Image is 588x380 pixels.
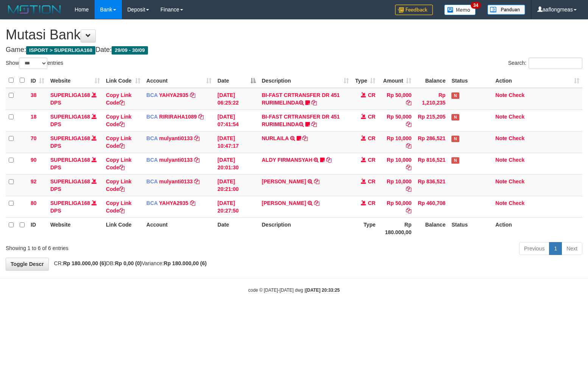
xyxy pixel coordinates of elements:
[448,73,492,88] th: Status
[406,100,411,106] a: Copy Rp 50,000 to clipboard
[215,153,259,174] td: [DATE] 20:01:30
[495,135,507,141] a: Note
[6,27,582,42] h1: Mutasi Bank
[414,88,448,110] td: Rp 1,210,235
[529,58,582,69] input: Search:
[6,258,49,271] a: Toggle Descr
[194,135,199,141] a: Copy mulyanti0133 to clipboard
[562,242,582,255] a: Next
[50,157,90,163] a: SUPERLIGA168
[106,200,132,214] a: Copy Link Code
[215,196,259,217] td: [DATE] 20:27:50
[368,178,375,185] span: CR
[495,178,507,185] a: Note
[406,208,411,214] a: Copy Rp 50,000 to clipboard
[143,73,215,88] th: Account: activate to sort column ascending
[6,241,240,252] div: Showing 1 to 6 of 6 entries
[451,114,459,120] span: Has Note
[378,131,414,153] td: Rp 10,000
[368,114,375,120] span: CR
[31,178,37,185] span: 92
[28,217,47,239] th: ID
[6,4,63,15] img: MOTION_logo.png
[448,217,492,239] th: Status
[50,200,90,206] a: SUPERLIGA168
[314,200,319,206] a: Copy CHOIRUL ULUM to clipboard
[106,135,132,149] a: Copy Link Code
[47,131,103,153] td: DPS
[159,157,193,163] a: mulyanti0133
[31,157,37,163] span: 90
[352,217,378,239] th: Type
[451,157,459,164] span: Has Note
[103,217,143,239] th: Link Code
[378,196,414,217] td: Rp 50,000
[414,196,448,217] td: Rp 460,708
[509,92,524,98] a: Check
[414,73,448,88] th: Balance
[262,200,306,206] a: [PERSON_NAME]
[487,5,525,15] img: panduan.png
[50,135,90,141] a: SUPERLIGA168
[31,92,37,98] span: 38
[406,186,411,192] a: Copy Rp 10,000 to clipboard
[414,217,448,239] th: Balance
[215,88,259,110] td: [DATE] 06:25:22
[164,260,207,266] strong: Rp 180.000,00 (6)
[50,260,207,266] span: CR: DB: Variance:
[143,217,215,239] th: Account
[190,200,195,206] a: Copy YAHYA2935 to clipboard
[146,178,158,185] span: BCA
[6,58,63,69] label: Show entries
[495,114,507,120] a: Note
[406,164,411,170] a: Copy Rp 10,000 to clipboard
[414,174,448,196] td: Rp 836,521
[28,73,47,88] th: ID: activate to sort column ascending
[259,109,352,131] td: BI-FAST CRTRANSFER DR 451 RURIMELINDA
[47,174,103,196] td: DPS
[509,178,524,185] a: Check
[47,73,103,88] th: Website: activate to sort column ascending
[31,200,37,206] span: 80
[146,200,158,206] span: BCA
[103,73,143,88] th: Link Code: activate to sort column ascending
[215,131,259,153] td: [DATE] 10:47:17
[215,73,259,88] th: Date: activate to sort column descending
[368,200,375,206] span: CR
[406,143,411,149] a: Copy Rp 10,000 to clipboard
[106,178,132,192] a: Copy Link Code
[47,196,103,217] td: DPS
[406,121,411,127] a: Copy Rp 50,000 to clipboard
[194,157,199,163] a: Copy mulyanti0133 to clipboard
[414,153,448,174] td: Rp 816,521
[471,2,481,9] span: 34
[378,153,414,174] td: Rp 10,000
[378,88,414,110] td: Rp 50,000
[47,153,103,174] td: DPS
[248,288,340,293] small: code © [DATE]-[DATE] dwg |
[414,131,448,153] td: Rp 286,521
[378,217,414,239] th: Rp 180.000,00
[326,157,331,163] a: Copy ALDY FIRMANSYAH to clipboard
[302,135,308,141] a: Copy NURLAILA to clipboard
[159,135,193,141] a: mulyanti0133
[106,114,132,127] a: Copy Link Code
[262,135,289,141] a: NURLAILA
[519,242,549,255] a: Previous
[198,114,204,120] a: Copy RIRIRAHA1089 to clipboard
[509,157,524,163] a: Check
[63,260,106,266] strong: Rp 180.000,00 (6)
[47,217,103,239] th: Website
[215,109,259,131] td: [DATE] 07:41:54
[395,5,433,15] img: Feedback.jpg
[314,178,319,185] a: Copy DENNY KURNIAWAN to clipboard
[146,157,158,163] span: BCA
[50,92,90,98] a: SUPERLIGA168
[451,92,459,99] span: Has Note
[259,88,352,110] td: BI-FAST CRTRANSFER DR 451 RURIMELINDA
[262,157,313,163] a: ALDY FIRMANSYAH
[31,135,37,141] span: 70
[26,46,95,55] span: ISPORT > SUPERLIGA168
[311,121,317,127] a: Copy BI-FAST CRTRANSFER DR 451 RURIMELINDA to clipboard
[495,157,507,163] a: Note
